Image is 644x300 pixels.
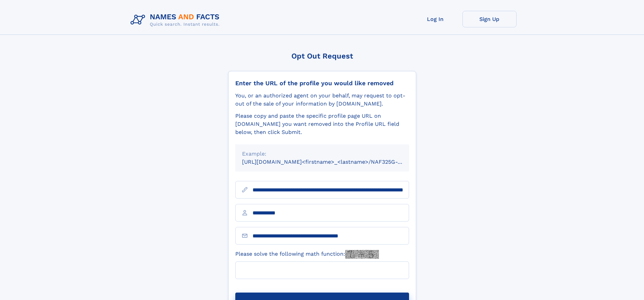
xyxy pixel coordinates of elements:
[408,11,462,27] a: Log In
[235,92,409,108] div: You, or an authorized agent on your behalf, may request to opt-out of the sale of your informatio...
[242,159,422,165] small: [URL][DOMAIN_NAME]<firstname>_<lastname>/NAF325G-xxxxxxxx
[128,11,225,29] img: Logo Names and Facts
[228,52,416,60] div: Opt Out Request
[235,79,409,87] div: Enter the URL of the profile you would like removed
[242,150,402,158] div: Example:
[235,250,379,259] label: Please solve the following math function:
[235,112,409,136] div: Please copy and paste the specific profile page URL on [DOMAIN_NAME] you want removed into the Pr...
[462,11,517,27] a: Sign Up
